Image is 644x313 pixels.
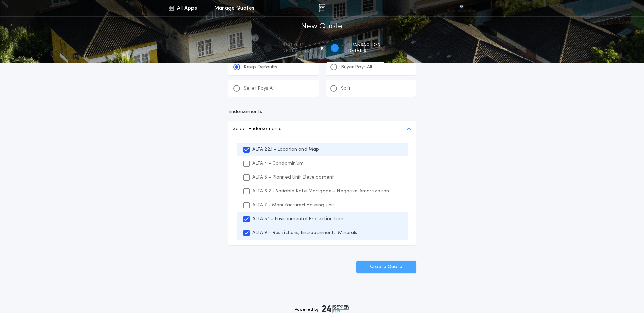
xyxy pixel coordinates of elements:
[228,109,416,116] p: Endorsements
[252,174,334,181] p: ALTA 5 - Planned Unit Development
[252,160,304,167] p: ALTA 4 - Condominium
[356,261,416,273] button: Create Quote
[244,64,277,71] p: Keep Defaults
[281,42,313,48] span: Property
[341,64,372,71] p: Buyer Pays All
[252,229,357,236] p: ALTA 9 - Restrictions, Encroachments, Minerals
[252,215,343,223] p: ALTA 8.1 - Environmental Protection Lien
[348,42,381,48] span: Transaction
[295,305,350,313] div: Powered by
[341,85,351,92] p: Split
[281,48,313,54] span: information
[319,4,325,12] img: img
[233,125,281,133] p: Select Endorsements
[301,21,343,32] h1: New Quote
[252,188,389,195] p: ALTA 6.2 - Variable Rate Mortgage - Negative Amortization
[333,45,336,51] h2: 2
[348,48,381,54] span: details
[447,5,476,12] img: vs-icon
[252,202,334,209] p: ALTA 7 - Manufactured Housing Unit
[252,146,319,153] p: ALTA 22.1 - Location and Map
[228,137,416,245] ul: Select Endorsements
[322,305,350,313] img: logo
[244,85,275,92] p: Seller Pays All
[228,121,416,137] button: Select Endorsements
